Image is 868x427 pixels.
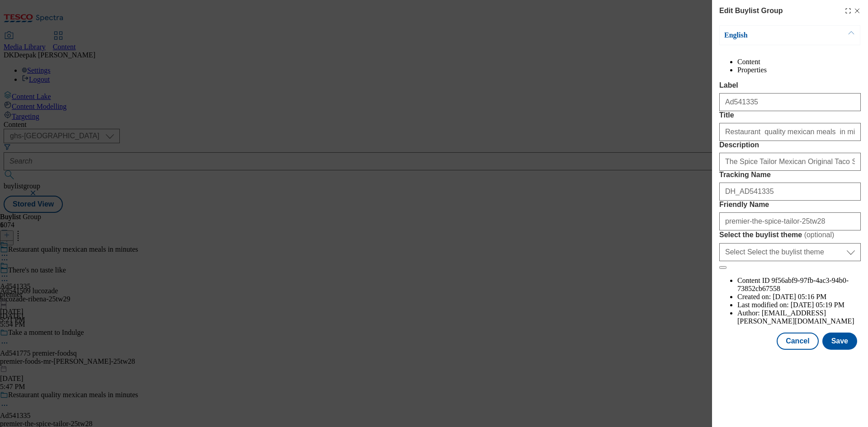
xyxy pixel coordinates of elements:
span: [DATE] 05:16 PM [773,293,826,300]
input: Enter Label [719,93,861,111]
button: Save [822,333,857,350]
span: [DATE] 05:19 PM [791,301,844,309]
input: Enter Title [719,123,861,141]
label: Title [719,111,861,119]
p: English [724,31,819,40]
input: Enter Friendly Name [719,212,861,230]
li: Content ID [737,277,861,293]
li: Properties [737,66,861,74]
li: Created on: [737,293,861,301]
h4: Edit Buylist Group [719,5,783,16]
li: Content [737,58,861,66]
input: Enter Description [719,153,861,171]
span: 9f56abf9-97fb-4ac3-94b0-73852cb67558 [737,277,849,292]
label: Tracking Name [719,171,861,179]
span: ( optional ) [804,231,835,239]
li: Last modified on: [737,301,861,309]
li: Author: [737,309,861,325]
button: Cancel [777,333,818,350]
input: Enter Tracking Name [719,183,861,201]
span: [EMAIL_ADDRESS][PERSON_NAME][DOMAIN_NAME] [737,309,854,325]
label: Label [719,81,861,89]
label: Description [719,141,861,149]
label: Friendly Name [719,201,861,209]
label: Select the buylist theme [719,230,861,239]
